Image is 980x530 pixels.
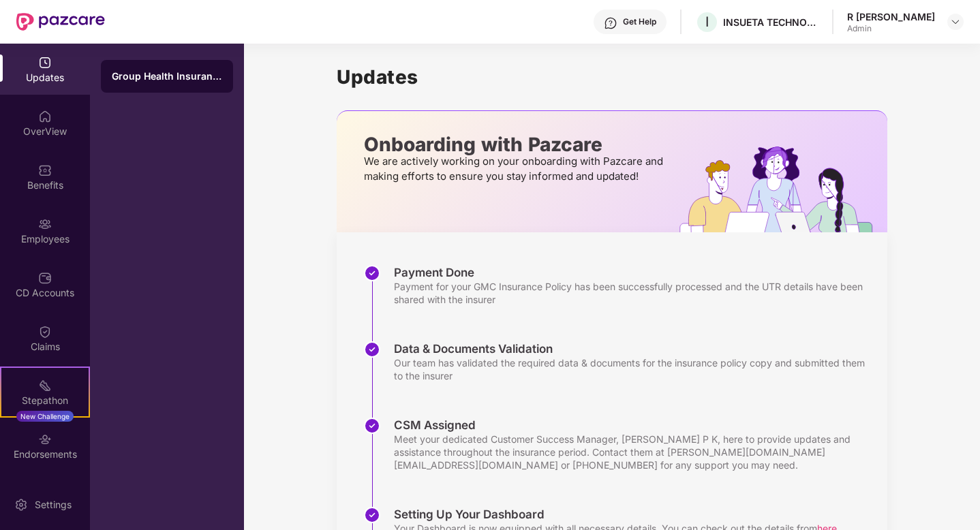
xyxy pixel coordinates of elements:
[364,418,380,434] img: svg+xml;base64,PHN2ZyBpZD0iU3RlcC1Eb25lLTMyeDMyIiB4bWxucz0iaHR0cDovL3d3dy53My5vcmcvMjAwMC9zdmciIH...
[679,146,887,232] img: hrOnboarding
[337,65,887,89] h1: Updates
[38,217,52,231] img: svg+xml;base64,PHN2ZyBpZD0iRW1wbG95ZWVzIiB4bWxucz0iaHR0cDovL3d3dy53My5vcmcvMjAwMC9zdmciIHdpZHRoPS...
[394,418,874,433] div: CSM Assigned
[623,16,656,27] div: Get Help
[38,56,52,69] img: svg+xml;base64,PHN2ZyBpZD0iVXBkYXRlZCIgeG1sbnM9Imh0dHA6Ly93d3cudzMub3JnLzIwMDAvc3ZnIiB3aWR0aD0iMj...
[364,507,380,523] img: svg+xml;base64,PHN2ZyBpZD0iU3RlcC1Eb25lLTMyeDMyIiB4bWxucz0iaHR0cDovL3d3dy53My5vcmcvMjAwMC9zdmciIH...
[394,356,874,382] div: Our team has validated the required data & documents for the insurance policy copy and submitted ...
[16,13,105,31] img: New Pazcare Logo
[394,341,874,356] div: Data & Documents Validation
[38,110,52,123] img: svg+xml;base64,PHN2ZyBpZD0iSG9tZSIgeG1sbnM9Imh0dHA6Ly93d3cudzMub3JnLzIwMDAvc3ZnIiB3aWR0aD0iMjAiIG...
[723,16,818,29] div: INSUETA TECHNOLOGIES PRIVATE LIMITED
[394,280,874,306] div: Payment for your GMC Insurance Policy has been successfully processed and the UTR details have be...
[847,10,935,23] div: R [PERSON_NAME]
[364,341,380,358] img: svg+xml;base64,PHN2ZyBpZD0iU3RlcC1Eb25lLTMyeDMyIiB4bWxucz0iaHR0cDovL3d3dy53My5vcmcvMjAwMC9zdmciIH...
[705,14,709,30] span: I
[38,379,52,392] img: svg+xml;base64,PHN2ZyB4bWxucz0iaHR0cDovL3d3dy53My5vcmcvMjAwMC9zdmciIHdpZHRoPSIyMSIgaGVpZ2h0PSIyMC...
[38,325,52,339] img: svg+xml;base64,PHN2ZyBpZD0iQ2xhaW0iIHhtbG5zPSJodHRwOi8vd3d3LnczLm9yZy8yMDAwL3N2ZyIgd2lkdGg9IjIwIi...
[16,411,74,422] div: New Challenge
[394,433,874,471] div: Meet your dedicated Customer Success Manager, [PERSON_NAME] P K, here to provide updates and assi...
[31,498,76,512] div: Settings
[364,154,667,184] p: We are actively working on your onboarding with Pazcare and making efforts to ensure you stay inf...
[364,265,380,281] img: svg+xml;base64,PHN2ZyBpZD0iU3RlcC1Eb25lLTMyeDMyIiB4bWxucz0iaHR0cDovL3d3dy53My5vcmcvMjAwMC9zdmciIH...
[38,271,52,285] img: svg+xml;base64,PHN2ZyBpZD0iQ0RfQWNjb3VudHMiIGRhdGEtbmFtZT0iQ0QgQWNjb3VudHMiIHhtbG5zPSJodHRwOi8vd3...
[394,507,837,522] div: Setting Up Your Dashboard
[364,138,667,151] p: Onboarding with Pazcare
[38,433,52,446] img: svg+xml;base64,PHN2ZyBpZD0iRW5kb3JzZW1lbnRzIiB4bWxucz0iaHR0cDovL3d3dy53My5vcmcvMjAwMC9zdmciIHdpZH...
[950,16,961,27] img: svg+xml;base64,PHN2ZyBpZD0iRHJvcGRvd24tMzJ4MzIiIHhtbG5zPSJodHRwOi8vd3d3LnczLm9yZy8yMDAwL3N2ZyIgd2...
[847,23,935,34] div: Admin
[604,16,617,30] img: svg+xml;base64,PHN2ZyBpZD0iSGVscC0zMngzMiIgeG1sbnM9Imh0dHA6Ly93d3cudzMub3JnLzIwMDAvc3ZnIiB3aWR0aD...
[394,265,874,280] div: Payment Done
[1,394,89,407] div: Stepathon
[14,498,28,512] img: svg+xml;base64,PHN2ZyBpZD0iU2V0dGluZy0yMHgyMCIgeG1sbnM9Imh0dHA6Ly93d3cudzMub3JnLzIwMDAvc3ZnIiB3aW...
[38,163,52,177] img: svg+xml;base64,PHN2ZyBpZD0iQmVuZWZpdHMiIHhtbG5zPSJodHRwOi8vd3d3LnczLm9yZy8yMDAwL3N2ZyIgd2lkdGg9Ij...
[112,69,222,83] div: Group Health Insurance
